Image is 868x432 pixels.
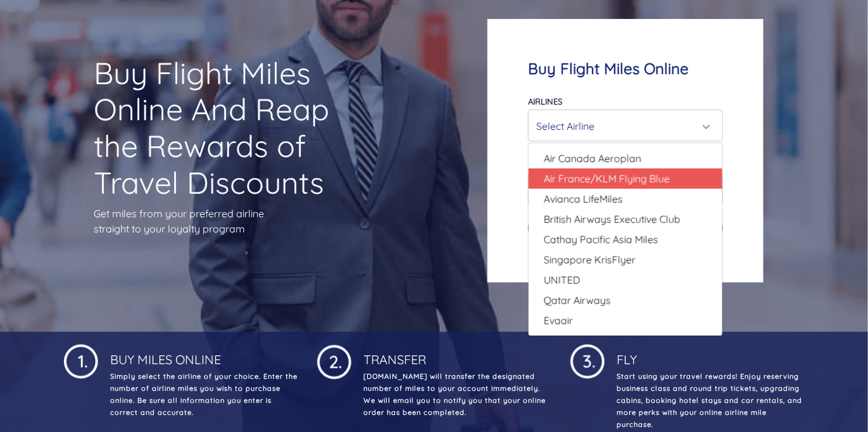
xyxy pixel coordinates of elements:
span: Avianca LifeMiles [544,191,623,206]
label: Airlines [528,96,562,106]
div: Select Airline [536,114,707,138]
button: Select Airline [528,110,723,141]
h1: Buy Flight Miles Online And Reap the Rewards of Travel Discounts [94,55,381,201]
p: [DOMAIN_NAME] will transfer the designated number of miles to your account immediately. We will e... [362,371,551,419]
p: Simply select the airline of your choice. Enter the number of airline miles you wish to purchase ... [108,371,298,419]
img: 1 [317,342,351,379]
h4: Buy Miles Online [108,342,298,367]
span: Air France/KLM Flying Blue [544,171,670,186]
span: Air Canada Aeroplan [544,151,641,166]
span: British Airways Executive Club [544,212,681,227]
img: 1 [64,342,98,379]
span: Singapore KrisFlyer [544,252,636,267]
p: Get miles from your preferred airline straight to your loyalty program [94,206,381,236]
h4: Fly [615,342,805,367]
span: Evaair [544,313,573,328]
h4: Transfer [362,342,551,367]
span: Cathay Pacific Asia Miles [544,232,658,247]
span: Qatar Airways [544,293,611,308]
p: Start using your travel rewards! Enjoy reserving business class and round trip tickets, upgrading... [615,371,805,431]
img: 1 [570,342,605,379]
span: UNITED [544,272,581,288]
h4: Buy Flight Miles Online [528,60,723,78]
